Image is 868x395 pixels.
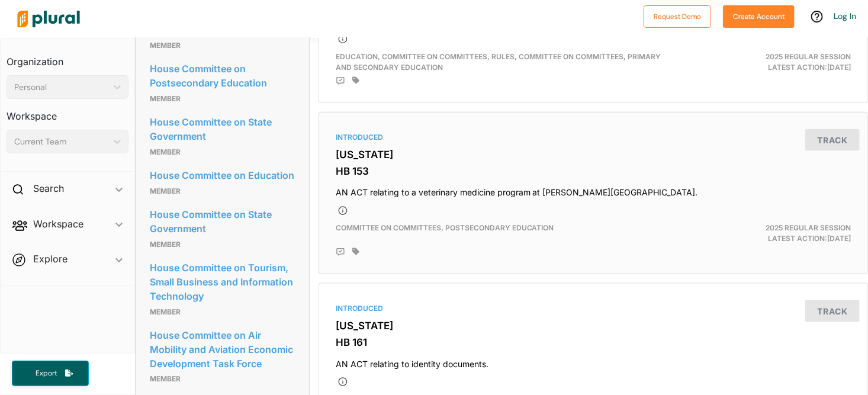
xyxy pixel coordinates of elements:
[766,52,851,61] span: 2025 Regular Session
[336,320,851,332] h3: [US_STATE]
[336,52,661,72] span: Education, Committee On Committees, Rules, Committee on Committees, Primary and Secondary Education
[723,9,795,22] a: Create Account
[644,9,711,22] a: Request Demo
[7,44,128,70] h3: Organization
[682,52,860,73] div: Latest Action: [DATE]
[150,326,294,372] a: House Committee on Air Mobility and Aviation Economic Development Task Force
[150,237,294,252] p: Member
[723,5,795,28] button: Create Account
[336,223,554,232] span: Committee On Committees, Postsecondary Education
[12,361,89,386] button: Export
[336,303,851,314] div: Introduced
[150,38,294,53] p: Member
[352,76,359,85] div: Add tags
[644,5,711,28] button: Request Demo
[7,99,128,125] h3: Workspace
[150,184,294,198] p: Member
[682,223,860,244] div: Latest Action: [DATE]
[150,113,294,145] a: House Committee on State Government
[834,11,856,21] a: Log In
[14,136,109,148] div: Current Team
[150,92,294,106] p: Member
[336,354,851,370] h4: AN ACT relating to identity documents.
[150,305,294,319] p: Member
[336,248,345,257] div: Add Position Statement
[150,205,294,237] a: House Committee on State Government
[150,60,294,92] a: House Committee on Postsecondary Education
[14,81,109,94] div: Personal
[336,336,851,348] h3: HB 161
[33,182,64,195] h2: Search
[336,182,851,198] h4: AN ACT relating to a veterinary medicine program at [PERSON_NAME][GEOGRAPHIC_DATA].
[336,76,345,86] div: Add Position Statement
[150,372,294,387] p: Member
[805,129,860,151] button: Track
[150,166,294,184] a: House Committee on Education
[805,300,860,322] button: Track
[336,132,851,143] div: Introduced
[336,165,851,177] h3: HB 153
[27,368,65,378] span: Export
[150,145,294,159] p: Member
[150,259,294,305] a: House Committee on Tourism, Small Business and Information Technology
[336,149,851,160] h3: [US_STATE]
[766,223,851,232] span: 2025 Regular Session
[352,248,359,256] div: Add tags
